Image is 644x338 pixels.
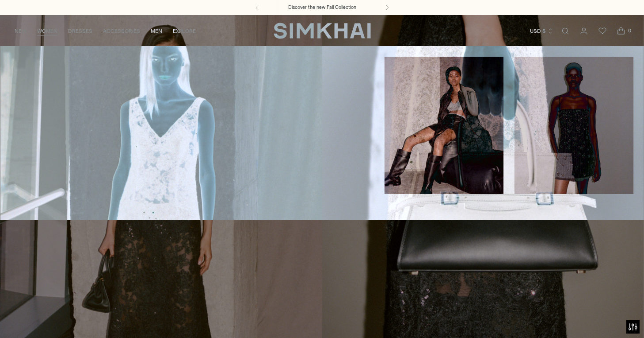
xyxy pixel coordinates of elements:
[15,21,27,41] a: NEW
[288,4,356,11] a: Discover the new Fall Collection
[274,22,371,39] a: SIMKHAI
[68,21,92,41] a: DRESSES
[612,22,630,40] a: Open cart modal
[37,21,57,41] a: WOMEN
[575,22,593,40] a: Go to the account page
[103,21,140,41] a: ACCESSORIES
[594,22,611,40] a: Wishlist
[530,21,553,41] button: USD $
[625,27,633,35] span: 0
[556,22,574,40] a: Open search modal
[173,21,196,41] a: EXPLORE
[151,21,162,41] a: MEN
